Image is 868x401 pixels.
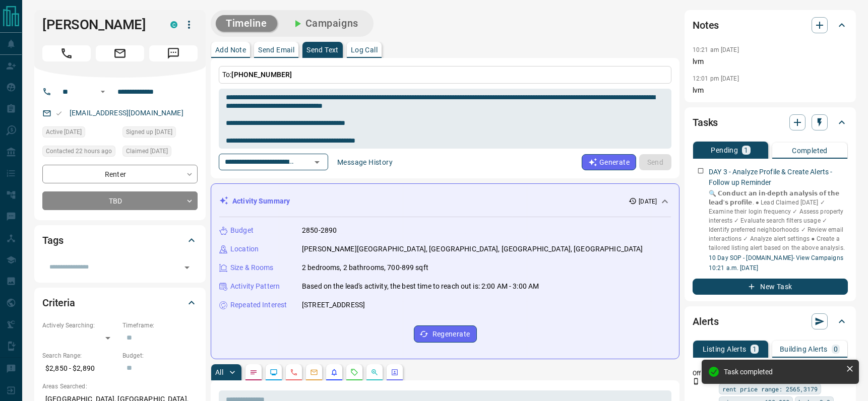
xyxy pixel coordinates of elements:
svg: Agent Actions [391,368,399,376]
p: 2850-2890 [302,225,337,236]
div: Thu Aug 14 2025 [42,146,117,160]
p: lvm [693,85,848,96]
div: Notes [693,13,848,37]
p: 1 [744,147,748,154]
div: Criteria [42,291,198,315]
span: Claimed [DATE] [126,146,168,156]
button: Open [97,86,109,98]
svg: Email Valid [55,110,63,117]
p: Completed [792,147,828,154]
h2: Alerts [693,313,719,329]
div: Tue Aug 12 2025 [42,126,117,141]
p: lvm [693,56,848,67]
span: [PHONE_NUMBER] [231,71,292,79]
button: Campaigns [281,15,368,32]
p: Search Range: [42,351,117,360]
p: 🔍 𝗖𝗼𝗻𝗱𝘂𝗰𝘁 𝗮𝗻 𝗶𝗻-𝗱𝗲𝗽𝘁𝗵 𝗮𝗻𝗮𝗹𝘆𝘀𝗶𝘀 𝗼𝗳 𝘁𝗵𝗲 𝗹𝗲𝗮𝗱'𝘀 𝗽𝗿𝗼𝗳𝗶𝗹𝗲. ‎● Lead Claimed [DATE] ✓ Examine their logi... [709,189,848,252]
div: Alerts [693,309,848,333]
button: Message History [331,154,399,170]
p: 12:01 pm [DATE] [693,75,739,82]
div: Tasks [693,110,848,135]
h2: Tags [42,232,63,248]
button: Open [310,155,324,169]
p: Timeframe: [122,321,198,330]
div: Renter [42,165,198,183]
h2: Notes [693,17,719,33]
p: Off [693,369,713,378]
p: Actively Searching: [42,321,117,330]
p: Send Email [258,46,294,53]
svg: Calls [290,368,298,376]
p: Budget [230,225,254,236]
div: Tue Aug 12 2025 [122,126,198,141]
div: Activity Summary[DATE] [219,192,671,211]
svg: Listing Alerts [330,368,338,376]
svg: Opportunities [370,368,379,376]
button: Open [180,260,194,275]
button: Timeline [216,15,277,32]
p: Activity Pattern [230,281,280,292]
p: [STREET_ADDRESS] [302,300,365,310]
svg: Requests [350,368,358,376]
div: TBD [42,191,198,210]
p: All [215,369,223,376]
button: New Task [693,279,848,295]
span: Call [42,45,91,61]
p: [DATE] [639,197,657,206]
p: Location [230,244,259,254]
p: $2,850 - $2,890 [42,360,117,377]
h2: Criteria [42,295,75,311]
p: 10:21 a.m. [DATE] [709,263,848,273]
button: Regenerate [414,325,477,343]
div: Tags [42,228,198,252]
p: Log Call [351,46,378,53]
p: Repeated Interest [230,300,287,310]
svg: Push Notification Only [693,378,700,385]
p: [PERSON_NAME][GEOGRAPHIC_DATA], [GEOGRAPHIC_DATA], [GEOGRAPHIC_DATA], [GEOGRAPHIC_DATA] [302,244,643,254]
p: Listing Alerts [703,346,747,353]
div: Tue Aug 12 2025 [122,146,198,160]
a: [EMAIL_ADDRESS][DOMAIN_NAME] [70,109,183,117]
span: Active [DATE] [46,127,82,137]
p: To: [219,66,671,84]
h1: [PERSON_NAME] [42,17,155,33]
p: Activity Summary [232,196,290,207]
span: Signed up [DATE] [126,127,172,137]
svg: Emails [310,368,318,376]
p: Areas Searched: [42,382,198,391]
span: Contacted 22 hours ago [46,146,112,156]
p: 0 [834,346,838,353]
svg: Lead Browsing Activity [270,368,278,376]
p: Send Text [306,46,339,53]
span: Email [96,45,144,61]
h2: Tasks [693,114,718,130]
div: Task completed [724,368,842,376]
p: Based on the lead's activity, the best time to reach out is: 2:00 AM - 3:00 AM [302,281,539,292]
p: Size & Rooms [230,262,274,273]
svg: Notes [250,368,258,376]
p: 10:21 am [DATE] [693,46,739,53]
div: condos.ca [170,21,177,28]
p: Add Note [215,46,246,53]
span: Message [149,45,198,61]
p: Building Alerts [780,346,828,353]
p: DAY 3 - Analyze Profile & Create Alerts - Follow up Reminder [709,167,848,188]
p: Pending [711,147,738,154]
p: 2 bedrooms, 2 bathrooms, 700-899 sqft [302,262,428,273]
button: Generate [582,154,636,170]
p: Budget: [122,351,198,360]
p: 1 [753,346,757,353]
a: 10 Day SOP - [DOMAIN_NAME]- View Campaigns [709,254,843,261]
